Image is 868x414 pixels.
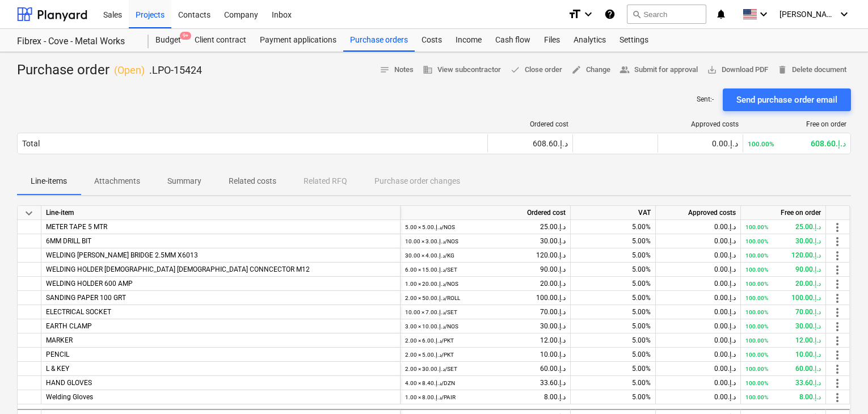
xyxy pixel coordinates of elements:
div: 60.00د.إ.‏ [405,362,566,376]
small: 100.00% [745,281,768,287]
div: 5.00% [571,362,656,376]
a: Purchase orders [343,29,415,52]
p: .LPO-15424 [149,64,202,77]
i: format_size [568,7,582,21]
div: 33.60د.إ.‏ [745,376,821,390]
div: 0.00د.إ.‏ [660,362,736,376]
small: 100.00% [745,366,768,372]
small: 1.00 × 8.00د.إ.‏ / PAIR [405,394,456,400]
p: Summary [167,175,201,187]
p: Related costs [229,175,276,187]
p: Sent : - [697,95,714,104]
div: 30.00د.إ.‏ [745,234,821,248]
div: 20.00د.إ.‏ [405,277,566,291]
span: notes [380,65,390,75]
button: Change [567,61,615,79]
i: Knowledge base [604,7,616,21]
span: search [632,10,641,19]
div: Fibrex - Cove - Metal Works [17,36,135,48]
div: 5.00% [571,376,656,390]
span: done [510,65,520,75]
small: 1.00 × 20.00د.إ.‏ / NOS [405,281,458,287]
span: more_vert [831,306,844,319]
div: 10.00د.إ.‏ [745,348,821,362]
span: more_vert [831,320,844,333]
span: WELDING HOLDER 600 AMP [46,280,133,288]
div: 120.00د.إ.‏ [405,248,566,263]
span: Close order [510,64,562,77]
small: 100.00% [745,224,768,230]
span: ELECTRICAL SOCKET [46,308,111,316]
div: 90.00د.إ.‏ [745,263,821,277]
small: 100.00% [745,337,768,344]
span: more_vert [831,249,844,263]
small: 4.00 × 8.40د.إ.‏ / DZN [405,380,455,386]
small: 100.00% [745,323,768,329]
div: 5.00% [571,348,656,362]
button: View subcontractor [418,61,505,79]
div: 0.00د.إ.‏ [663,139,738,148]
div: 5.00% [571,234,656,248]
div: 30.00د.إ.‏ [405,234,566,248]
div: 0.00د.إ.‏ [660,277,736,291]
small: 100.00% [745,309,768,315]
i: keyboard_arrow_down [837,7,851,21]
span: EARTH CLAMP [46,322,92,330]
small: 2.00 × 6.00د.إ.‏ / PKT [405,337,454,344]
div: Settings [613,29,655,52]
div: 0.00د.إ.‏ [660,376,736,390]
div: 8.00د.إ.‏ [405,390,566,404]
small: 100.00% [745,295,768,301]
span: HAND GLOVES [46,379,92,387]
span: Welding Gloves [46,393,93,401]
a: Analytics [567,29,613,52]
div: 90.00د.إ.‏ [405,263,566,277]
span: SANDING PAPER 100 GRT [46,294,126,302]
span: 6MM DRILL BIT [46,237,91,245]
div: Send purchase order email [736,92,837,107]
div: 5.00% [571,220,656,234]
div: 0.00د.إ.‏ [660,319,736,333]
small: 10.00 × 3.00د.إ.‏ / NOS [405,238,458,244]
span: keyboard_arrow_down [22,206,36,220]
a: Files [537,29,567,52]
i: keyboard_arrow_down [757,7,770,21]
div: 25.00د.إ.‏ [405,220,566,234]
span: WELDING ROD GOLDEN BRIDGE 2.5MM X6013 [46,251,198,259]
span: business [423,65,433,75]
p: ( Open ) [114,64,145,77]
button: Send purchase order email [723,88,851,111]
div: 5.00% [571,248,656,263]
button: Submit for approval [615,61,702,79]
span: more_vert [831,221,844,234]
small: 2.00 × 50.00د.إ.‏ / ROLL [405,295,460,301]
small: 100.00% [745,380,768,386]
div: Purchase order [17,61,202,79]
div: Costs [415,29,449,52]
small: 30.00 × 4.00د.إ.‏ / KG [405,252,454,259]
small: 100.00% [745,267,768,273]
div: 0.00د.إ.‏ [660,348,736,362]
div: 5.00% [571,305,656,319]
small: 5.00 × 5.00د.إ.‏ / NOS [405,224,455,230]
span: more_vert [831,292,844,305]
span: more_vert [831,235,844,248]
div: Budget [149,29,188,52]
p: Line-items [31,175,67,187]
div: Approved costs [656,206,741,220]
div: 608.60د.إ.‏ [492,139,568,148]
small: 2.00 × 30.00د.إ.‏ / SET [405,366,457,372]
div: 0.00د.إ.‏ [660,291,736,305]
div: 0.00د.إ.‏ [660,390,736,404]
small: 100.00% [745,394,768,400]
span: PENCIL [46,350,69,358]
div: 5.00% [571,263,656,277]
a: Payment applications [253,29,343,52]
div: 8.00د.إ.‏ [745,390,821,404]
span: people_alt [620,65,630,75]
div: 20.00د.إ.‏ [745,277,821,291]
div: 0.00د.إ.‏ [660,305,736,319]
